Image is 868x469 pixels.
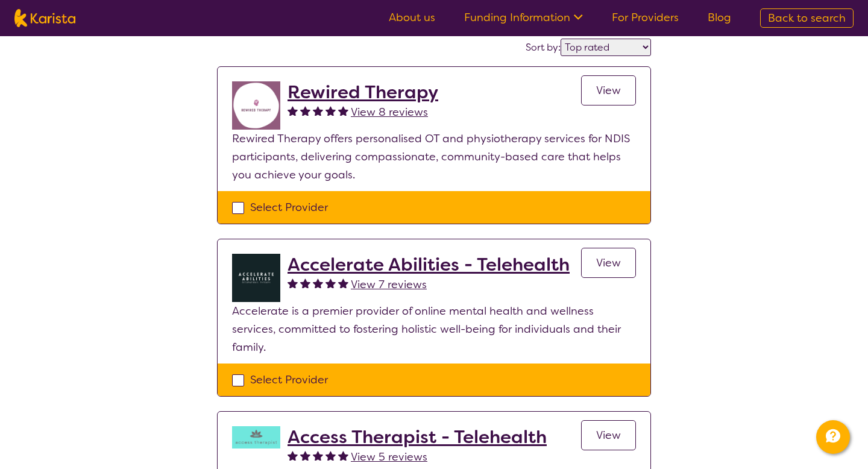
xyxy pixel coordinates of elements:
a: View [581,420,636,450]
a: View [581,75,636,105]
button: Channel Menu [816,420,850,454]
img: Karista logo [14,9,75,27]
img: fullstar [288,105,298,116]
img: fullstar [338,278,348,288]
p: Rewired Therapy offers personalised OT and physiotherapy services for NDIS participants, deliveri... [232,130,636,184]
span: View 7 reviews [351,277,427,292]
span: View [596,256,621,270]
img: fullstar [325,105,336,116]
img: fullstar [300,278,310,288]
a: View [581,248,636,278]
img: jovdti8ilrgkpezhq0s9.png [232,81,280,130]
img: hzy3j6chfzohyvwdpojv.png [232,426,280,449]
span: View [596,83,621,98]
a: Access Therapist - Telehealth [288,426,547,448]
a: Blog [708,10,731,25]
img: byb1jkvtmcu0ftjdkjvo.png [232,254,280,302]
img: fullstar [300,450,310,461]
label: Sort by: [526,41,561,54]
img: fullstar [338,105,348,116]
img: fullstar [300,105,310,116]
span: Back to search [768,11,846,25]
img: fullstar [313,278,323,288]
a: For Providers [612,10,679,25]
a: About us [389,10,435,25]
a: Back to search [760,8,854,28]
a: Rewired Therapy [288,81,438,103]
a: Funding Information [464,10,583,25]
a: View 7 reviews [351,275,427,294]
img: fullstar [325,278,336,288]
a: View 5 reviews [351,448,427,466]
span: View 8 reviews [351,105,428,119]
a: Accelerate Abilities - Telehealth [288,254,570,275]
a: View 8 reviews [351,103,428,121]
img: fullstar [325,450,336,461]
img: fullstar [313,105,323,116]
img: fullstar [313,450,323,461]
img: fullstar [288,450,298,461]
img: fullstar [338,450,348,461]
span: View 5 reviews [351,450,427,464]
span: View [596,428,621,442]
img: fullstar [288,278,298,288]
p: Accelerate is a premier provider of online mental health and wellness services, committed to fost... [232,302,636,356]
